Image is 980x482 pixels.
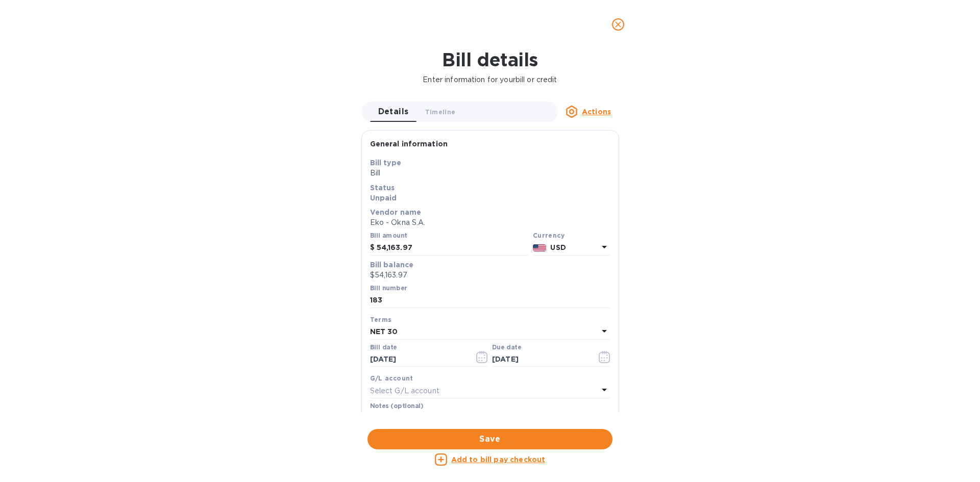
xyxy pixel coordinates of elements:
[370,159,401,167] b: Bill type
[8,74,972,85] p: Enter information for your bill or credit
[367,429,612,449] button: Save
[370,403,424,410] label: Notes (optional)
[377,240,529,256] input: $ Enter bill amount
[582,108,611,116] u: Actions
[378,105,409,119] span: Details
[370,184,395,192] b: Status
[376,433,604,445] span: Save
[533,244,547,251] img: USD
[370,193,610,203] p: Unpaid
[533,232,565,239] b: Currency
[370,261,414,269] b: Bill balance
[370,217,610,228] p: Eko - Okna S.A.
[370,240,377,256] div: $
[492,344,521,350] label: Due date
[370,316,392,323] b: Terms
[370,374,413,382] b: G/L account
[451,455,546,464] u: Add to bill pay checkout
[550,243,566,251] b: USD
[370,168,610,179] p: Bill
[492,352,589,367] input: Due date
[370,285,407,291] label: Bill number
[370,140,448,148] b: General information
[606,12,630,37] button: close
[425,107,456,117] span: Timeline
[370,386,439,396] p: Select G/L account
[370,208,422,216] b: Vendor name
[370,344,397,350] label: Bill date
[370,352,467,367] input: Select date
[370,233,407,239] label: Bill amount
[370,327,398,336] b: NET 30
[8,49,972,70] h1: Bill details
[370,293,610,308] input: Enter bill number
[370,411,610,426] input: Enter notes
[370,270,610,281] p: $54,163.97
